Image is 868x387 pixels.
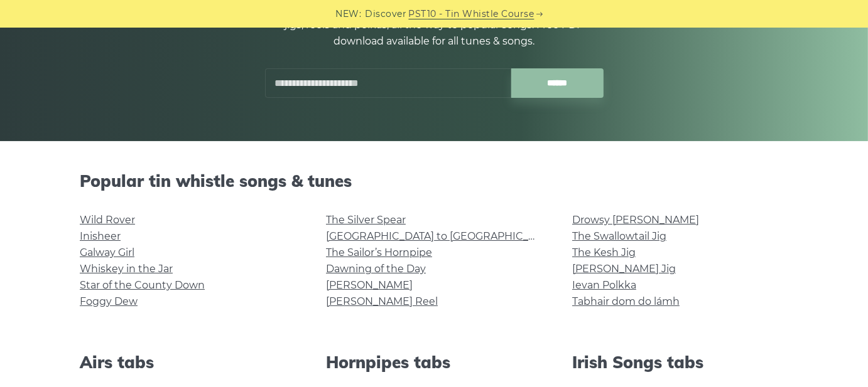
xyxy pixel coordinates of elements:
a: The Sailor’s Hornpipe [326,247,432,258]
a: Drowsy [PERSON_NAME] [572,214,699,226]
a: The Kesh Jig [572,247,636,258]
a: The Silver Spear [326,214,406,226]
h2: Hornpipes tabs [326,353,542,372]
a: [GEOGRAPHIC_DATA] to [GEOGRAPHIC_DATA] [326,230,558,242]
a: Galway Girl [80,247,134,258]
span: NEW: [336,7,362,21]
a: Inisheer [80,230,121,242]
a: Whiskey in the Jar [80,263,173,275]
h2: Irish Songs tabs [572,353,788,372]
h2: Airs tabs [80,353,296,372]
a: The Swallowtail Jig [572,230,666,242]
a: [PERSON_NAME] [326,279,413,291]
a: [PERSON_NAME] Reel [326,295,438,307]
span: Discover [366,7,407,21]
a: Wild Rover [80,214,135,226]
a: Ievan Polkka [572,279,636,291]
a: [PERSON_NAME] Jig [572,263,676,275]
h2: Popular tin whistle songs & tunes [80,171,788,191]
a: Dawning of the Day [326,263,426,275]
a: Foggy Dew [80,295,138,307]
a: Tabhair dom do lámh [572,295,680,307]
a: PST10 - Tin Whistle Course [409,7,534,21]
a: Star of the County Down [80,279,205,291]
